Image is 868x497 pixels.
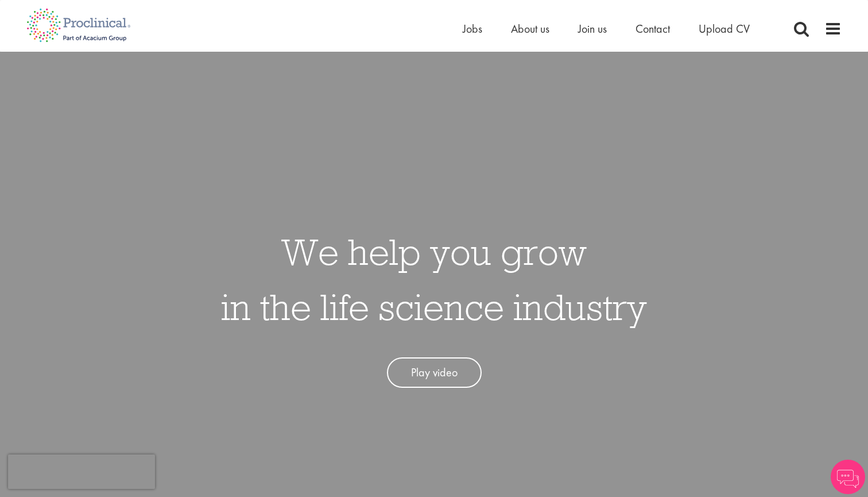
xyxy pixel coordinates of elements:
[635,21,670,36] a: Contact
[699,21,750,36] a: Upload CV
[578,21,607,36] a: Join us
[511,21,549,36] a: About us
[463,21,482,36] a: Jobs
[221,224,647,334] h1: We help you grow in the life science industry
[831,460,865,494] img: Chatbot
[387,357,482,388] a: Play video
